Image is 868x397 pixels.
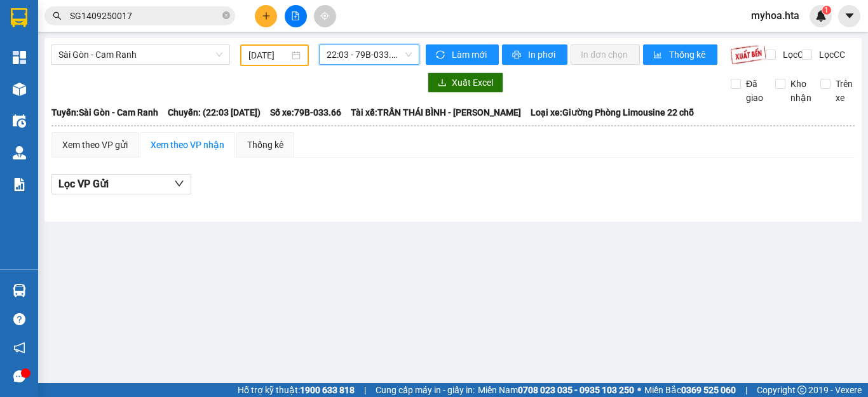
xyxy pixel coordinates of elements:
[13,146,26,159] img: warehouse-icon
[745,383,747,397] span: |
[478,383,634,397] span: Miền Nam
[270,105,341,119] span: Số xe: 79B-033.66
[314,5,336,27] button: aim
[51,107,158,118] b: Tuyến: Sài Gòn - Cam Ranh
[428,72,503,93] button: downloadXuất Excel
[13,83,26,96] img: warehouse-icon
[151,138,224,152] div: Xem theo VP nhận
[518,385,634,395] strong: 0708 023 035 - 0935 103 250
[838,5,860,27] button: caret-down
[13,370,25,382] span: message
[13,284,26,297] img: warehouse-icon
[51,174,191,194] button: Lọc VP Gửi
[502,44,567,65] button: printerIn phơi
[741,77,768,105] span: Đã giao
[531,105,694,119] span: Loại xe: Giường Phòng Limousine 22 chỗ
[11,8,27,27] img: logo-vxr
[13,114,26,128] img: warehouse-icon
[778,48,811,62] span: Lọc CR
[13,51,26,64] img: dashboard-icon
[168,105,261,119] span: Chuyến: (22:03 [DATE])
[681,385,736,395] strong: 0369 525 060
[824,6,829,15] span: 1
[815,10,827,22] img: icon-new-feature
[222,10,230,22] span: close-circle
[571,44,640,65] button: In đơn chọn
[58,176,109,192] span: Lọc VP Gửi
[844,10,855,22] span: caret-down
[222,11,230,19] span: close-circle
[376,383,475,397] span: Cung cấp máy in - giấy in:
[262,11,271,20] span: plus
[512,50,523,60] span: printer
[291,11,300,20] span: file-add
[174,178,184,189] span: down
[797,386,806,394] span: copyright
[13,178,26,191] img: solution-icon
[351,105,521,119] span: Tài xế: TRẦN THÁI BÌNH - [PERSON_NAME]
[364,383,366,397] span: |
[669,48,707,62] span: Thống kê
[426,44,499,65] button: syncLàm mới
[785,77,817,105] span: Kho nhận
[300,385,355,395] strong: 1900 633 818
[62,138,128,152] div: Xem theo VP gửi
[327,45,412,64] span: 22:03 - 79B-033.66
[653,50,664,60] span: bar-chart
[528,48,557,62] span: In phơi
[831,77,858,105] span: Trên xe
[822,6,831,15] sup: 1
[814,48,847,62] span: Lọc CC
[285,5,307,27] button: file-add
[643,44,717,65] button: bar-chartThống kê
[13,313,25,325] span: question-circle
[320,11,329,20] span: aim
[53,11,62,20] span: search
[637,387,641,393] span: ⚪️
[436,50,447,60] span: sync
[238,383,355,397] span: Hỗ trợ kỹ thuật:
[255,5,277,27] button: plus
[70,9,220,23] input: Tìm tên, số ĐT hoặc mã đơn
[741,8,810,24] span: myhoa.hta
[13,342,25,354] span: notification
[247,138,283,152] div: Thống kê
[58,45,222,64] span: Sài Gòn - Cam Ranh
[248,48,289,62] input: 14/09/2025
[730,44,766,65] img: 9k=
[452,48,489,62] span: Làm mới
[644,383,736,397] span: Miền Bắc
